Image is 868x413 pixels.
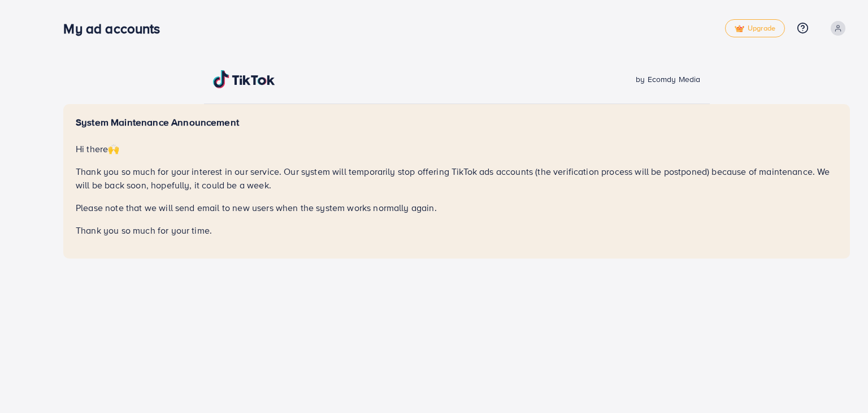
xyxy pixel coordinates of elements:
h5: System Maintenance Announcement [76,117,837,128]
h3: My ad accounts [63,20,169,37]
span: 🙌 [108,143,119,155]
p: Thank you so much for your time. [76,223,837,237]
p: Thank you so much for your interest in our service. Our system will temporarily stop offering Tik... [76,165,837,192]
p: Please note that we will send email to new users when the system works normally again. [76,201,837,214]
a: tickUpgrade [725,19,785,37]
img: tick [735,25,744,33]
img: TikTok [213,70,275,88]
span: Upgrade [735,24,775,33]
span: by Ecomdy Media [636,74,700,85]
p: Hi there [76,142,837,156]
